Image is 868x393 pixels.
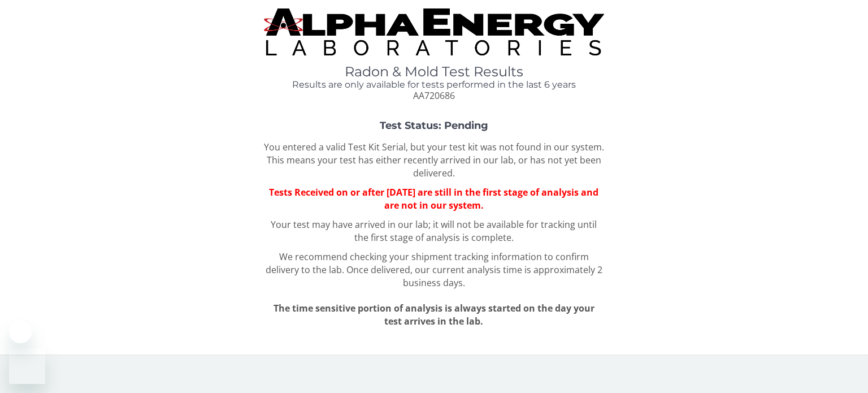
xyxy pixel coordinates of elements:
[380,119,488,132] strong: Test Status: Pending
[346,264,602,289] span: Once delivered, our current analysis time is approximately 2 business days.
[9,321,32,343] iframe: Close message
[274,302,594,327] span: The time sensitive portion of analysis is always started on the day your test arrives in the lab.
[269,186,598,211] span: Tests Received on or after [DATE] are still in the first stage of analysis and are not in our sys...
[264,218,604,244] p: Your test may have arrived in our lab; it will not be available for tracking until the first stag...
[264,64,604,79] h1: Radon & Mold Test Results
[9,348,45,384] iframe: Button to launch messaging window
[264,80,604,90] h4: Results are only available for tests performed in the last 6 years
[264,8,604,55] img: TightCrop.jpg
[266,251,589,276] span: We recommend checking your shipment tracking information to confirm delivery to the lab.
[413,89,455,102] span: AA720686
[264,141,604,180] p: You entered a valid Test Kit Serial, but your test kit was not found in our system. This means yo...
